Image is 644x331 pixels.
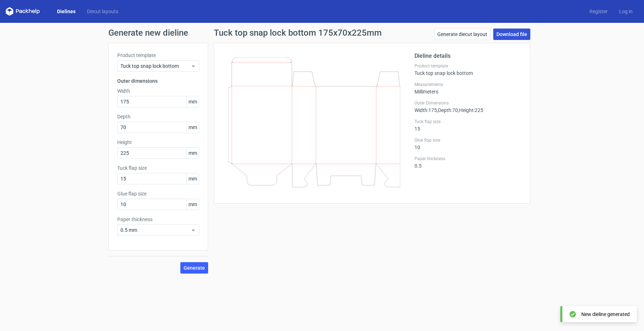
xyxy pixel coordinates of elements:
label: Paper thickness [117,216,199,223]
div: 10 [414,137,521,150]
span: , Depth : 70 [437,107,458,113]
span: Width : 175 [414,107,437,113]
span: 0.5 mm [120,226,191,234]
label: Product template [117,52,199,59]
span: mm [186,96,199,107]
span: mm [186,173,199,184]
a: Log in [613,8,638,15]
div: New dieline generated [581,311,630,318]
label: Measurements [414,82,521,87]
a: Generate diecut layout [434,29,490,40]
div: 15 [414,119,521,132]
h3: Outer dimensions [117,77,199,85]
label: Product template [414,63,521,69]
label: Height [117,139,199,146]
span: Generate [184,265,205,270]
a: Dielines [51,8,81,15]
h1: Generate new dieline [108,29,536,37]
span: mm [186,148,199,158]
a: Register [584,8,613,15]
label: Tuck flap size [117,164,199,172]
h1: Tuck top snap lock bottom 175x70x225mm [214,29,382,37]
span: , Height : 225 [458,107,483,113]
label: Depth [117,113,199,120]
label: Width [117,87,199,95]
label: Outer Dimensions [414,100,521,106]
label: Glue flap size [117,190,199,197]
span: mm [186,122,199,133]
span: mm [186,199,199,210]
label: Tuck flap size [414,119,521,124]
h2: Dieline details [414,52,521,60]
label: Paper thickness [414,156,521,162]
a: Download file [493,29,530,40]
a: Diecut layouts [81,8,124,15]
button: Generate [180,262,208,274]
span: Tuck top snap lock bottom [120,62,191,70]
label: Glue flap size [414,137,521,143]
div: Tuck top snap lock bottom [414,63,521,76]
div: 0.5 [414,156,521,169]
div: Millimeters [414,82,521,95]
